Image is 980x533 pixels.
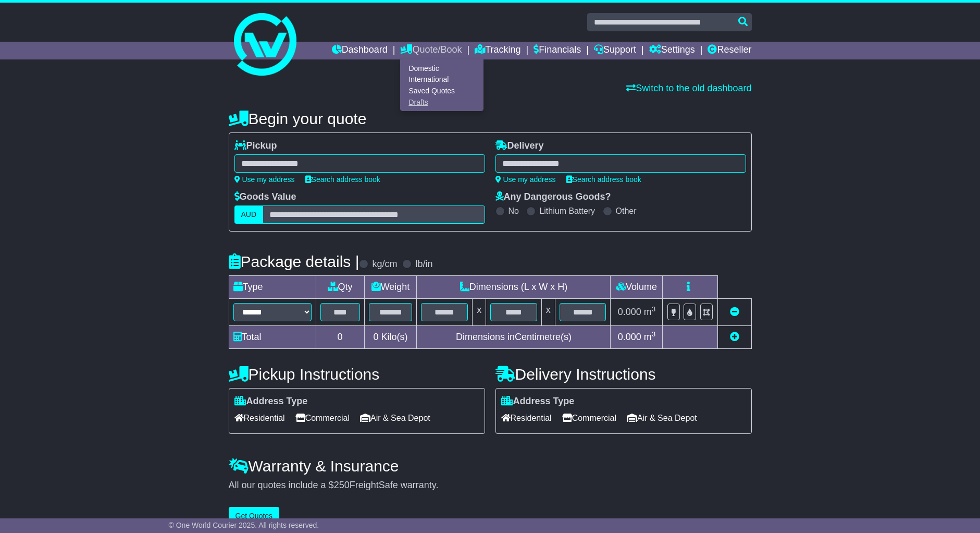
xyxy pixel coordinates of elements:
a: Use my address [495,175,556,184]
a: Switch to the old dashboard [626,83,751,93]
label: AUD [234,205,264,224]
a: Tracking [475,42,520,59]
a: Remove this item [730,307,739,317]
label: lb/in [415,259,432,270]
span: 0 [373,332,378,342]
label: No [508,206,519,216]
td: Dimensions in Centimetre(s) [417,326,611,349]
label: Pickup [234,140,277,152]
a: Settings [649,42,695,59]
label: Lithium Battery [539,206,595,216]
td: 0 [316,326,364,349]
label: Address Type [234,396,308,407]
span: 0.000 [618,332,641,342]
span: m [644,332,656,342]
span: Air & Sea Depot [627,410,697,426]
a: Add new item [730,332,739,342]
td: Kilo(s) [364,326,417,349]
a: Search address book [566,175,641,184]
div: Quote/Book [400,59,483,111]
a: International [401,74,483,86]
sup: 3 [652,330,656,338]
span: m [644,307,656,317]
a: Saved Quotes [401,86,483,97]
a: Domestic [401,63,483,74]
td: Weight [364,276,417,299]
td: Dimensions (L x W x H) [417,276,611,299]
span: Commercial [562,410,616,426]
label: Address Type [501,396,575,407]
span: 0.000 [618,307,641,317]
a: Dashboard [332,42,388,59]
span: Commercial [295,410,350,426]
a: Quote/Book [400,42,462,59]
td: Qty [316,276,364,299]
h4: Warranty & Insurance [229,457,752,475]
span: Air & Sea Depot [360,410,430,426]
h4: Delivery Instructions [495,366,752,383]
a: Reseller [708,42,751,59]
h4: Begin your quote [229,110,752,127]
td: Type [229,276,316,299]
span: © One World Courier 2025. All rights reserved. [169,521,319,529]
label: Goods Value [234,191,296,203]
a: Financials [534,42,581,59]
td: Volume [611,276,663,299]
h4: Package details | [229,253,359,270]
span: Residential [234,410,285,426]
h4: Pickup Instructions [229,366,485,383]
label: Other [616,206,637,216]
label: kg/cm [372,259,397,270]
span: 250 [334,480,350,490]
label: Delivery [495,140,544,152]
a: Drafts [401,96,483,108]
td: x [541,299,555,326]
a: Use my address [234,175,295,184]
div: All our quotes include a $ FreightSafe warranty. [229,480,752,491]
td: x [473,299,486,326]
a: Search address book [305,175,380,184]
a: Support [594,42,636,59]
label: Any Dangerous Goods? [495,191,611,203]
td: Total [229,326,316,349]
span: Residential [501,410,552,426]
sup: 3 [652,305,656,313]
button: Get Quotes [229,507,280,525]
